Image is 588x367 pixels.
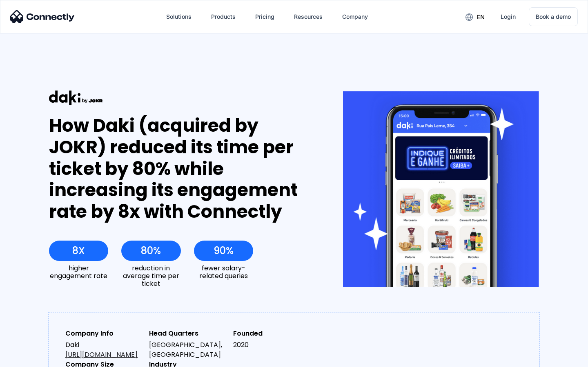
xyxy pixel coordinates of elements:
div: Daki [65,340,143,360]
aside: Language selected: English [8,353,49,364]
a: Login [494,7,522,27]
a: [URL][DOMAIN_NAME] [65,350,138,359]
div: Company [342,11,368,22]
div: 80% [141,245,161,256]
div: Founded [233,329,310,338]
div: fewer salary-related queries [194,264,253,280]
div: Solutions [166,11,192,22]
div: reduction in average time per ticket [121,264,180,288]
div: Login [501,11,516,22]
div: Products [211,11,236,22]
a: Book a demo [529,7,578,26]
div: Head Quarters [149,329,226,338]
img: Connectly Logo [10,10,75,23]
div: en [477,11,485,23]
div: 2020 [233,340,310,350]
div: Resources [294,11,323,22]
div: How Daki (acquired by JOKR) reduced its time per ticket by 80% while increasing its engagement ra... [49,115,313,223]
div: higher engagement rate [49,264,108,280]
div: 8X [72,245,85,256]
a: Pricing [249,7,281,27]
div: Pricing [255,11,274,22]
ul: Language list [16,353,49,364]
div: [GEOGRAPHIC_DATA], [GEOGRAPHIC_DATA] [149,340,226,360]
div: 90% [214,245,234,256]
div: Company Info [65,329,143,338]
